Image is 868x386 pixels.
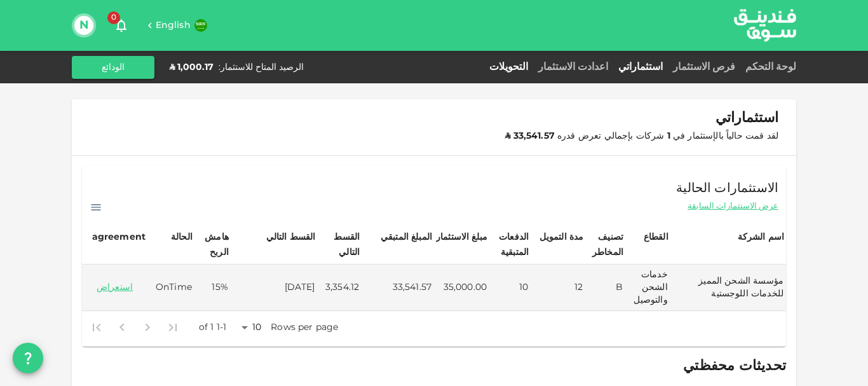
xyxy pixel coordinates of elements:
[539,230,584,245] div: مدة التمويل
[194,265,231,311] td: 15%
[362,265,434,311] td: 33,541.57
[738,230,785,245] div: اسم الشركة
[436,230,487,245] div: مبلغ الاستثمار
[484,62,533,72] a: التحويلات
[74,16,93,35] button: N
[381,230,432,245] div: المبلغ المتبقي
[505,132,555,141] strong: ʢ 33,541.57
[533,62,613,72] a: اعدادت الاستثمار
[625,265,670,311] td: خدمات الشحن والتوصيل
[613,62,668,72] a: استثماراتي
[85,282,145,294] a: استعراض
[644,230,668,245] div: القطاع
[107,11,120,24] span: 0
[688,200,778,212] span: عرض الاستثمارات السابقة
[147,265,194,311] td: OnTime
[489,265,531,311] td: 10
[237,319,268,337] div: 10
[231,265,318,311] td: [DATE]
[170,61,214,74] div: ʢ 1,000.17
[199,321,226,334] p: 1-1 of 1
[317,265,362,311] td: 3,354.12
[219,61,304,74] div: الرصيد المتاح للاستثمار :
[13,343,43,373] button: question
[585,265,625,311] td: B
[734,1,796,50] a: logo
[715,109,778,127] span: استثماراتي
[668,62,740,72] a: فرص الاستثمار
[196,230,229,260] div: هامش الربح
[319,230,360,260] div: القسط التالي
[156,21,191,30] span: English
[92,230,146,245] div: agreement
[434,265,489,311] td: 35,000.00
[531,265,585,311] td: 12
[171,230,193,245] div: الحالة
[505,132,778,141] span: لقد قمت حالياً بالإستثمار في شركات بإجمالي تعرض قدره
[717,1,813,50] img: logo
[587,230,623,260] div: تصنيف المخاطر
[670,265,786,311] td: مؤسسة الشحن المميز للخدمات اللوجستية
[491,230,529,260] div: الدفعات المتبقية
[109,13,134,38] button: 0
[676,179,778,199] span: الاستثمارات الحالية
[266,230,316,245] div: القسط التالي
[271,321,338,334] p: Rows per page
[72,56,154,79] button: الودائع
[740,62,796,72] a: لوحة التحكم
[194,19,207,32] img: flag-sa.b9a346574cdc8950dd34b50780441f57.svg
[667,132,670,141] strong: 1
[683,359,786,373] span: تحديثات محفظتي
